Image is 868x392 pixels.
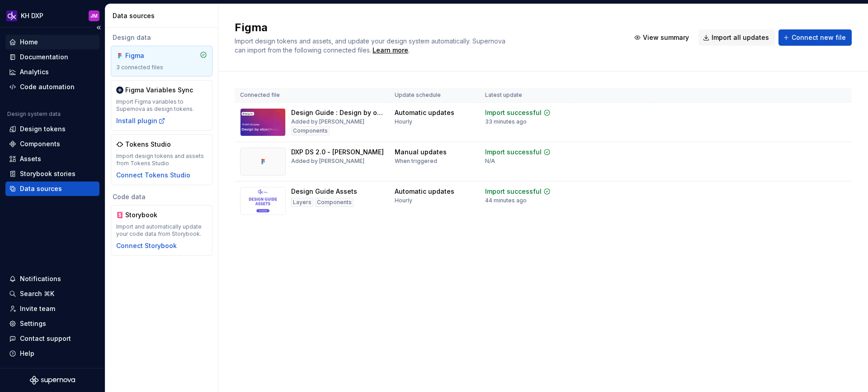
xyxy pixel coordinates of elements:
[480,88,574,103] th: Latest update
[395,187,454,196] div: Automatic updates
[485,158,495,165] div: N/A
[125,140,171,149] div: Tokens Studio
[5,50,99,64] a: Documentation
[113,11,214,20] div: Data sources
[395,197,412,204] div: Hourly
[291,126,330,135] div: Components
[235,20,619,35] h2: Figma
[20,53,68,62] div: Documentation
[20,154,41,163] div: Assets
[291,118,364,125] div: Added by [PERSON_NAME]
[125,86,193,95] div: Figma Variables Sync
[5,316,99,331] a: Settings
[698,29,775,46] button: Import all updates
[5,35,99,49] a: Home
[116,223,207,238] div: Import and automatically update your code data from Storybook.
[5,152,99,166] a: Assets
[395,158,437,165] div: When triggered
[20,304,55,313] div: Invite team
[20,184,62,193] div: Data sources
[485,187,542,196] div: Import successful
[111,205,212,256] a: StorybookImport and automatically update your code data from Storybook.Connect Storybook
[395,118,412,125] div: Hourly
[116,116,165,125] button: Install plugin
[20,124,66,134] div: Design tokens
[395,148,447,157] div: Manual updates
[111,134,212,185] a: Tokens StudioImport design tokens and assets from Tokens StudioConnect Tokens Studio
[5,182,99,196] a: Data sources
[111,192,212,201] div: Code data
[485,148,542,157] div: Import successful
[20,67,49,76] div: Analytics
[116,64,207,71] div: 3 connected files
[5,331,99,346] button: Contact support
[291,158,364,165] div: Added by [PERSON_NAME]
[5,272,99,286] button: Notifications
[792,33,846,42] span: Connect new file
[20,289,54,298] div: Search ⌘K
[92,21,105,34] button: Collapse sidebar
[20,349,34,358] div: Help
[116,171,190,180] button: Connect Tokens Studio
[373,46,408,55] a: Learn more
[116,241,177,250] button: Connect Storybook
[20,169,75,178] div: Storybook stories
[125,210,169,220] div: Storybook
[116,153,207,167] div: Import design tokens and assets from Tokens Studio
[712,33,769,42] span: Import all updates
[643,33,689,42] span: View summary
[5,301,99,316] a: Invite team
[111,46,212,76] a: Figma3 connected files
[485,108,542,117] div: Import successful
[235,37,507,54] span: Import design tokens and assets, and update your design system automatically. Supernova can impor...
[389,88,480,103] th: Update schedule
[5,167,99,181] a: Storybook stories
[395,108,454,117] div: Automatic updates
[111,80,212,131] a: Figma Variables SyncImport Figma variables to Supernova as design tokens.Install plugin
[20,334,71,343] div: Contact support
[2,6,103,25] button: KH DXPJM
[20,38,38,47] div: Home
[20,139,60,148] div: Components
[5,346,99,361] button: Help
[485,118,527,125] div: 33 minutes ago
[116,98,207,113] div: Import Figma variables to Supernova as design tokens.
[111,33,212,42] div: Design data
[485,197,527,204] div: 44 minutes ago
[778,29,852,46] button: Connect new file
[5,65,99,79] a: Analytics
[7,110,61,118] div: Design system data
[235,88,389,103] th: Connected file
[291,187,357,196] div: Design Guide Assets
[125,51,169,60] div: Figma
[21,11,43,20] div: KH DXP
[5,287,99,301] button: Search ⌘K
[6,10,17,21] img: 0784b2da-6f85-42e6-8793-4468946223dc.png
[291,148,384,157] div: DXP DS 2.0 - [PERSON_NAME]
[5,80,99,94] a: Code automation
[630,29,695,46] button: View summary
[30,376,75,385] svg: Supernova Logo
[291,108,384,117] div: Design Guide : Design by objectives
[371,47,410,54] span: .
[20,319,46,328] div: Settings
[20,82,75,91] div: Code automation
[5,137,99,151] a: Components
[90,12,98,19] div: JM
[20,274,61,283] div: Notifications
[5,122,99,136] a: Design tokens
[291,198,313,207] div: Layers
[315,198,354,207] div: Components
